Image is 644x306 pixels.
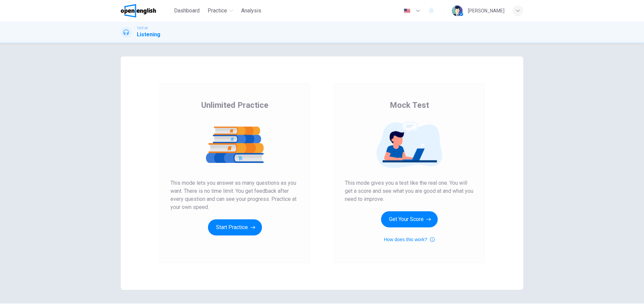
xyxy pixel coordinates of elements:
button: Dashboard [171,5,202,17]
img: OpenEnglish logo [121,4,156,17]
span: This mode lets you answer as many questions as you want. There is no time limit. You get feedback... [170,179,299,211]
button: Get Your Score [381,211,438,227]
span: Analysis [241,7,261,15]
button: Analysis [238,5,264,17]
span: Unlimited Practice [201,100,268,111]
div: [PERSON_NAME] [468,7,504,15]
span: Mock Test [390,100,429,111]
button: Practice [205,5,236,17]
span: Practice [208,7,227,15]
button: Start Practice [208,219,262,235]
span: This mode gives you a test like the real one. You will get a score and see what you are good at a... [345,179,474,203]
img: en [403,8,411,13]
h1: Listening [137,31,160,39]
img: Profile picture [452,5,463,16]
a: OpenEnglish logo [121,4,171,17]
span: TOEFL® [137,26,148,31]
span: Dashboard [174,7,200,15]
button: How does this work? [384,235,434,244]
